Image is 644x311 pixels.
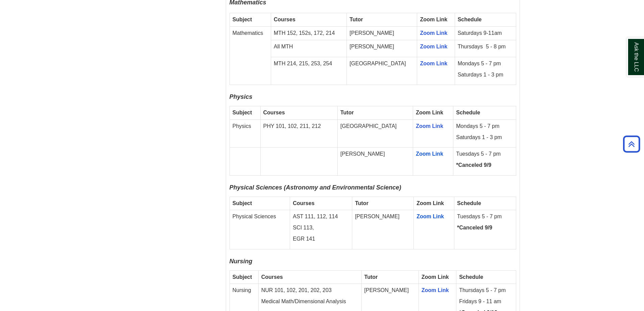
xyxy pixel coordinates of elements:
[230,210,290,249] td: Physical Sciences
[458,71,513,79] p: Saturdays 1 - 3 pm
[456,110,480,115] strong: Schedule
[274,17,295,22] strong: Courses
[456,123,513,130] p: Mondays 5 - 7 pm
[422,287,449,293] a: Zoom Link
[230,27,271,85] td: Mathematics
[293,224,349,232] p: SCI 113,
[457,200,481,206] strong: Schedule
[355,200,368,206] strong: Tutor
[416,200,444,206] strong: Zoom Link
[352,210,414,249] td: [PERSON_NAME]
[420,61,447,66] a: Zoom Link
[233,17,252,22] strong: Subject
[457,225,492,230] strong: *Canceled 9/9
[261,274,283,280] strong: Courses
[340,110,354,115] strong: Tutor
[347,40,417,57] td: [PERSON_NAME]
[233,110,252,115] strong: Subject
[293,213,349,221] p: AST 111, 112, 114
[337,148,413,176] td: [PERSON_NAME]
[422,274,449,280] strong: Zoom Link
[347,57,417,85] td: [GEOGRAPHIC_DATA]
[261,287,359,294] p: NUR 101, 102, 201, 202, 203
[233,200,252,206] strong: Subject
[364,274,378,280] strong: Tutor
[459,298,513,306] p: Fridays 9 - 11 am
[456,162,491,168] strong: *Canceled 9/9
[416,214,444,219] a: Zoom Link
[271,27,347,40] td: MTH 152, 152s, 172, 214
[455,40,516,57] td: Thursdays 5 - 8 pm
[230,184,401,191] i: Physical Sciences (Astronomy and Environmental Science)
[455,27,516,40] td: Saturdays 9-11am
[456,150,513,158] p: Tuesdays 5 - 7 pm
[263,110,285,115] strong: Courses
[621,139,642,149] a: Back to Top
[271,57,347,85] td: MTH 214, 215, 253, 254
[420,17,447,22] strong: Zoom Link
[416,123,443,129] a: Zoom Link
[337,119,413,148] td: [GEOGRAPHIC_DATA]
[230,93,253,100] i: Physics
[416,110,443,115] strong: Zoom Link
[420,44,447,49] a: Zoom Link
[347,27,417,40] td: [PERSON_NAME]
[293,235,349,243] p: EGR 141
[420,30,447,36] a: Zoom Link
[261,298,359,306] p: Medical Math/Dimensional Analysis
[458,60,513,68] p: Mondays 5 - 7 pm
[416,151,443,157] a: Zoom Link
[458,17,482,22] strong: Schedule
[293,200,314,206] strong: Courses
[230,258,253,265] i: Nursing
[459,274,483,280] strong: Schedule
[459,287,513,294] p: Thursdays 5 - 7 pm
[233,274,252,280] strong: Subject
[263,123,335,130] p: PHY 101, 102, 211, 212
[456,134,513,141] p: Saturdays 1 - 3 pm
[274,43,344,51] p: All MTH
[350,17,363,22] strong: Tutor
[457,213,513,221] p: Tuesdays 5 - 7 pm
[230,119,260,148] td: Physics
